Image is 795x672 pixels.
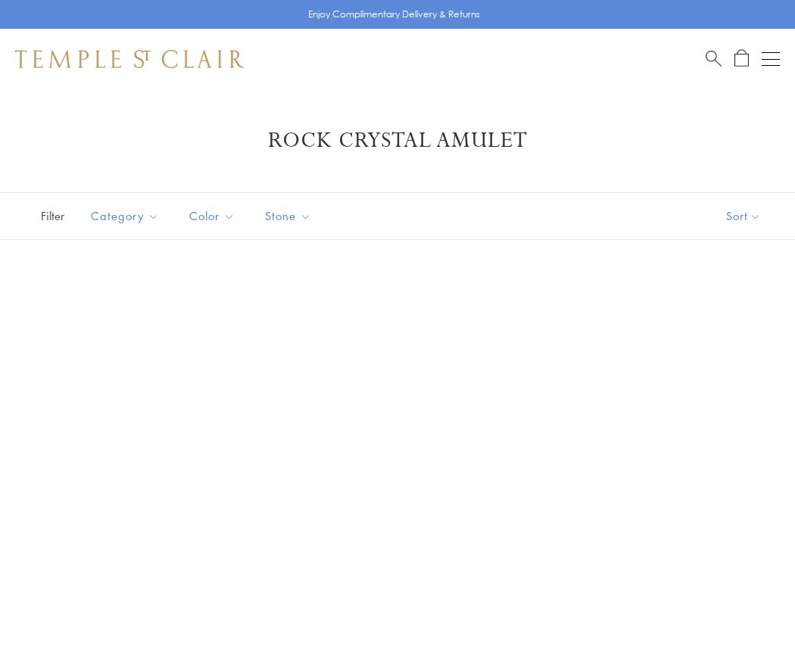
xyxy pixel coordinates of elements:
[762,50,780,68] button: Open navigation
[83,207,170,226] span: Category
[257,207,323,226] span: Stone
[734,49,749,68] a: Open Shopping Bag
[706,49,722,68] a: Search
[15,50,244,68] img: Temple St. Clair
[692,193,795,239] button: Show sort by
[308,7,480,22] p: Enjoy Complimentary Delivery & Returns
[254,199,323,233] button: Stone
[178,199,246,233] button: Color
[182,207,246,226] span: Color
[38,127,757,154] h1: Rock Crystal Amulet
[79,199,170,233] button: Category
